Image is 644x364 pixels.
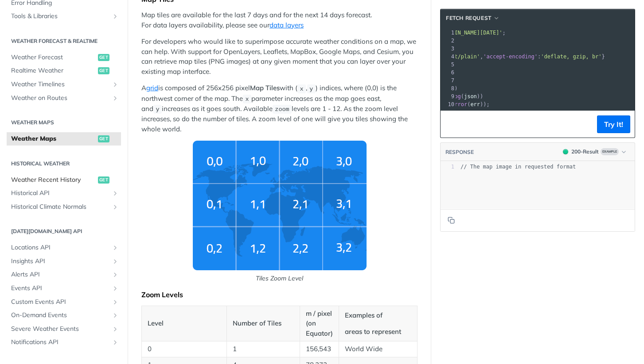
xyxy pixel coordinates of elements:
[11,257,109,266] span: Insights API
[98,135,109,142] span: get
[141,290,418,299] div: Zoom Levels
[148,344,221,354] p: 0
[112,13,119,20] button: Show subpages for Tools & Libraries
[7,51,121,64] a: Weather Forecastget
[441,61,456,69] div: 5
[306,309,333,339] p: m / pixel (on Equator)
[98,67,109,74] span: get
[563,149,568,154] span: 200
[7,37,121,45] h2: Weather Forecast & realtime
[7,295,121,309] a: Custom Events APIShow subpages for Custom Events API
[558,147,630,156] button: 200200-ResultExample
[7,92,121,105] a: Weather on RoutesShow subpages for Weather on Routes
[193,141,367,270] img: weather-grid-map.png
[306,344,333,354] p: 156,543
[7,187,121,200] a: Historical APIShow subpages for Historical API
[233,344,294,354] p: 1
[11,338,109,347] span: Notifications API
[7,200,121,214] a: Historical Climate NormalsShow subpages for Historical Climate Normals
[141,83,418,134] p: A is composed of 256x256 pixel with ( , ) indices, where (0,0) is the northwest corner of the map...
[11,325,109,333] span: Severe Weather Events
[7,227,121,235] h2: [DATE][DOMAIN_NAME] API
[441,54,480,60] span: 'text/plain'
[7,132,121,146] a: Weather Mapsget
[7,255,121,268] a: Insights APIShow subpages for Insights API
[441,53,456,61] div: 4
[7,78,121,91] a: Weather TimelinesShow subpages for Weather Timelines
[112,326,119,333] button: Show subpages for Severe Weather Events
[275,106,289,113] span: zoom
[441,45,456,53] div: 3
[112,299,119,306] button: Show subpages for Custom Events API
[441,92,456,100] div: 9
[445,214,457,227] button: Copy to clipboard
[7,160,121,168] h2: Historical Weather
[597,115,630,133] button: Try It!
[541,54,601,60] span: 'deflate, gzip, br'
[146,84,158,92] a: grid
[269,21,304,29] a: data layers
[11,203,109,211] span: Historical Climate Normals
[309,85,313,92] span: y
[112,244,119,251] button: Show subpages for Locations API
[11,270,109,279] span: Alerts API
[443,14,503,23] button: fetch Request
[451,101,467,107] span: error
[112,203,119,211] button: Show subpages for Historical Climate Normals
[7,10,121,23] a: Tools & LibrariesShow subpages for Tools & Libraries
[148,318,221,329] p: Level
[11,176,96,184] span: Weather Recent History
[441,69,456,77] div: 6
[7,241,121,254] a: Locations APIShow subpages for Locations API
[7,64,121,77] a: Realtime Weatherget
[112,258,119,265] button: Show subpages for Insights API
[112,339,119,346] button: Show subpages for Notifications API
[11,94,109,103] span: Weather on Routes
[7,309,121,322] a: On-Demand EventsShow subpages for On-Demand Events
[461,164,576,170] span: // The map image in requested format
[441,29,456,37] div: 1
[245,96,249,103] span: x
[445,148,474,157] button: RESPONSE
[7,173,121,187] a: Weather Recent Historyget
[345,327,411,337] p: areas to represent
[441,100,456,108] div: 10
[250,84,280,92] strong: Map Tiles
[11,12,109,21] span: Tools & Libraries
[112,81,119,88] button: Show subpages for Weather Timelines
[11,311,109,320] span: On-Demand Events
[441,77,456,84] div: 7
[11,80,109,89] span: Weather Timelines
[98,54,109,61] span: get
[7,336,121,349] a: Notifications APIShow subpages for Notifications API
[141,141,418,283] span: Tiles Zoom Level
[601,148,619,155] span: Example
[11,243,109,252] span: Locations API
[141,10,418,30] p: Map tiles are available for the last 7 days and for the next 14 days forecast. For data layers av...
[7,268,121,281] a: Alerts APIShow subpages for Alerts API
[11,53,96,62] span: Weather Forecast
[11,284,109,293] span: Events API
[419,30,503,36] span: '[URL][DOMAIN_NAME][DATE]'
[300,85,303,92] span: x
[7,282,121,295] a: Events APIShow subpages for Events API
[441,37,456,45] div: 2
[112,190,119,197] button: Show subpages for Historical API
[233,318,294,329] p: Number of Tiles
[156,106,159,113] span: y
[11,134,96,143] span: Weather Maps
[441,84,456,92] div: 8
[141,274,418,283] p: Tiles Zoom Level
[345,344,411,354] p: World Wide
[112,271,119,278] button: Show subpages for Alerts API
[11,189,109,198] span: Historical API
[571,148,599,156] div: 200 - Result
[7,322,121,336] a: Severe Weather EventsShow subpages for Severe Weather Events
[141,37,418,77] p: For developers who would like to superimpose accurate weather conditions on a map, we can help. W...
[441,163,454,171] div: 1
[7,119,121,126] h2: Weather Maps
[445,118,457,131] button: Copy to clipboard
[11,66,96,75] span: Realtime Weather
[11,298,109,307] span: Custom Events API
[112,95,119,102] button: Show subpages for Weather on Routes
